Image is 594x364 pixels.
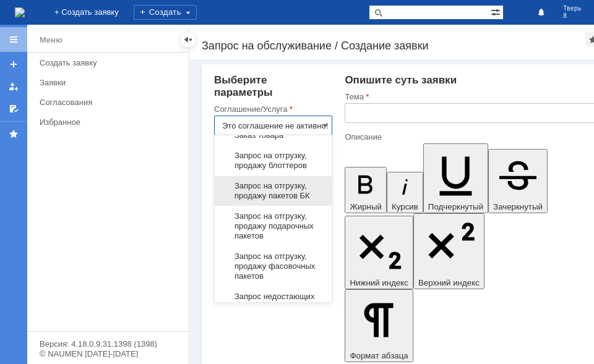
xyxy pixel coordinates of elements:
div: Создать заявку [40,58,181,67]
span: Запрос недостающих документов на отгружаемый товар [222,292,324,321]
a: Создать заявку [4,54,24,74]
a: Мои заявки [4,77,24,96]
span: Запрос на отгрузку, продажу фасовочных пакетов [222,252,324,281]
button: Жирный [345,167,387,214]
span: Выберите параметры [214,74,273,98]
div: Создать [134,5,197,20]
div: Согласования [40,98,181,107]
span: 8 [563,12,582,20]
button: Формат абзаца [345,289,413,362]
button: Подчеркнутый [423,143,488,213]
button: Нижний индекс [345,216,413,289]
span: Жирный [350,202,382,211]
span: Запрос на отгрузку, продажу подарочных пакетов [222,211,324,241]
div: Избранное [40,117,167,127]
span: Курсив [392,202,418,211]
div: Соглашение/Услуга [214,105,330,113]
span: Расширенный поиск [491,6,503,17]
span: Формат абзаца [350,351,408,360]
span: Опишите суть заявки [345,74,457,86]
span: Заказ товара [222,130,324,140]
img: logo [15,7,25,17]
button: Зачеркнутый [488,149,548,213]
a: Мои согласования [4,99,24,119]
span: Зачеркнутый [493,202,543,211]
a: Заявки [35,73,186,92]
a: Перейти на домашнюю страницу [15,7,25,17]
div: Версия: 4.18.0.9.31.1398 (1398) [40,340,176,348]
span: Тверь [563,5,582,12]
span: Подчеркнутый [428,202,483,211]
button: Верхний индекс [413,213,484,289]
div: Запрос на обслуживание / Создание заявки [202,40,585,52]
div: © NAUMEN [DATE]-[DATE] [40,350,176,358]
span: Запрос на отгрузку, продажу блоттеров [222,151,324,171]
span: Нижний индекс [350,278,408,287]
span: Запрос на отгрузку, продажу пакетов БК [222,181,324,201]
a: Согласования [35,93,186,112]
a: Создать заявку [35,53,186,72]
button: Курсив [387,172,423,213]
span: Верхний индекс [418,278,480,287]
div: Заявки [40,78,181,87]
div: Меню [40,33,62,48]
div: Скрыть меню [181,32,196,47]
